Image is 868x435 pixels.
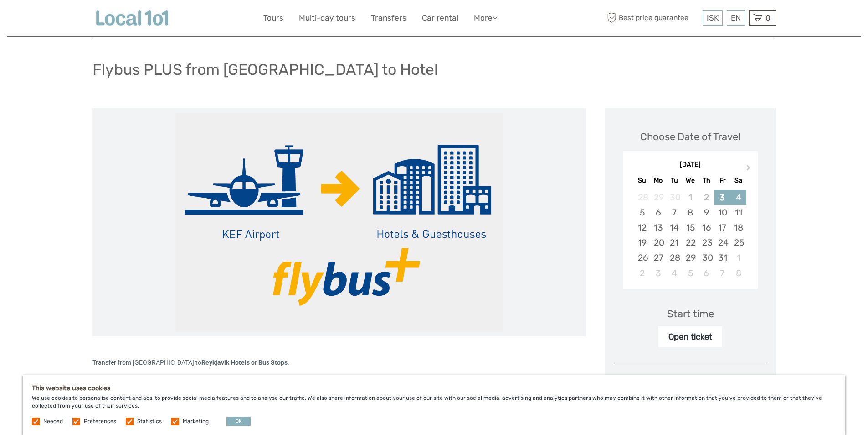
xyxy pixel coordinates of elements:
[201,359,288,366] strong: Reykjavik Hotels or Bus Stops
[730,266,746,281] div: Choose Saturday, November 8th, 2025
[658,326,722,347] div: Open ticket
[650,235,666,250] div: Choose Monday, October 20th, 2025
[666,205,682,220] div: Choose Tuesday, October 7th, 2025
[640,130,740,144] div: Choose Date of Travel
[84,418,116,425] label: Preferences
[682,205,698,220] div: Choose Wednesday, October 8th, 2025
[730,174,746,187] div: Sa
[682,235,698,250] div: Choose Wednesday, October 22nd, 2025
[730,235,746,250] div: Choose Saturday, October 25th, 2025
[727,10,745,26] div: EN
[699,266,714,281] div: Choose Thursday, November 6th, 2025
[699,190,714,205] div: Not available Thursday, October 2nd, 2025
[714,205,730,220] div: Choose Friday, October 10th, 2025
[105,14,116,25] button: Open LiveChat chat widget
[666,266,682,281] div: Choose Tuesday, November 4th, 2025
[626,190,755,281] div: month 2025-10
[666,250,682,265] div: Choose Tuesday, October 28th, 2025
[764,13,772,22] span: 0
[32,384,836,392] h5: This website uses cookies
[730,205,746,220] div: Choose Saturday, October 11th, 2025
[634,235,650,250] div: Choose Sunday, October 19th, 2025
[634,266,650,281] div: Choose Sunday, November 2nd, 2025
[288,359,289,366] span: .
[634,250,650,265] div: Choose Sunday, October 26th, 2025
[43,418,63,425] label: Needed
[650,220,666,235] div: Choose Monday, October 13th, 2025
[474,11,498,25] a: More
[699,205,714,220] div: Choose Thursday, October 9th, 2025
[742,162,757,177] button: Next Month
[650,205,666,220] div: Choose Monday, October 6th, 2025
[650,266,666,281] div: Choose Monday, November 3rd, 2025
[714,190,730,205] div: Choose Friday, October 3rd, 2025
[666,235,682,250] div: Choose Tuesday, October 21st, 2025
[623,160,758,170] div: [DATE]
[92,60,438,79] h1: Flybus PLUS from [GEOGRAPHIC_DATA] to Hotel
[13,16,103,23] p: We're away right now. Please check back later!
[226,417,251,426] button: OK
[175,113,503,332] img: a771a4b2aca44685afd228bf32f054e4_main_slider.png
[699,174,714,187] div: Th
[682,266,698,281] div: Choose Wednesday, November 5th, 2025
[699,235,714,250] div: Choose Thursday, October 23rd, 2025
[650,190,666,205] div: Not available Monday, September 29th, 2025
[634,205,650,220] div: Choose Sunday, October 5th, 2025
[714,220,730,235] div: Choose Friday, October 17th, 2025
[371,11,406,25] a: Transfers
[137,418,162,425] label: Statistics
[666,190,682,205] div: Not available Tuesday, September 30th, 2025
[422,11,458,25] a: Car rental
[634,220,650,235] div: Choose Sunday, October 12th, 2025
[634,190,650,205] div: Not available Sunday, September 28th, 2025
[650,174,666,187] div: Mo
[682,220,698,235] div: Choose Wednesday, October 15th, 2025
[92,359,288,366] span: Transfer from [GEOGRAPHIC_DATA] to
[730,220,746,235] div: Choose Saturday, October 18th, 2025
[650,250,666,265] div: Choose Monday, October 27th, 2025
[667,307,714,321] div: Start time
[634,174,650,187] div: Su
[666,220,682,235] div: Choose Tuesday, October 14th, 2025
[666,174,682,187] div: Tu
[92,7,172,29] img: Local 101
[682,250,698,265] div: Choose Wednesday, October 29th, 2025
[183,418,209,425] label: Marketing
[682,190,698,205] div: Not available Wednesday, October 1st, 2025
[714,250,730,265] div: Choose Friday, October 31st, 2025
[699,220,714,235] div: Choose Thursday, October 16th, 2025
[605,10,700,26] span: Best price guarantee
[730,190,746,205] div: Choose Saturday, October 4th, 2025
[699,250,714,265] div: Choose Thursday, October 30th, 2025
[730,250,746,265] div: Choose Saturday, November 1st, 2025
[23,375,845,435] div: We use cookies to personalise content and ads, to provide social media features and to analyse ou...
[714,174,730,187] div: Fr
[714,235,730,250] div: Choose Friday, October 24th, 2025
[263,11,283,25] a: Tours
[682,174,698,187] div: We
[707,13,719,22] span: ISK
[714,266,730,281] div: Choose Friday, November 7th, 2025
[299,11,355,25] a: Multi-day tours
